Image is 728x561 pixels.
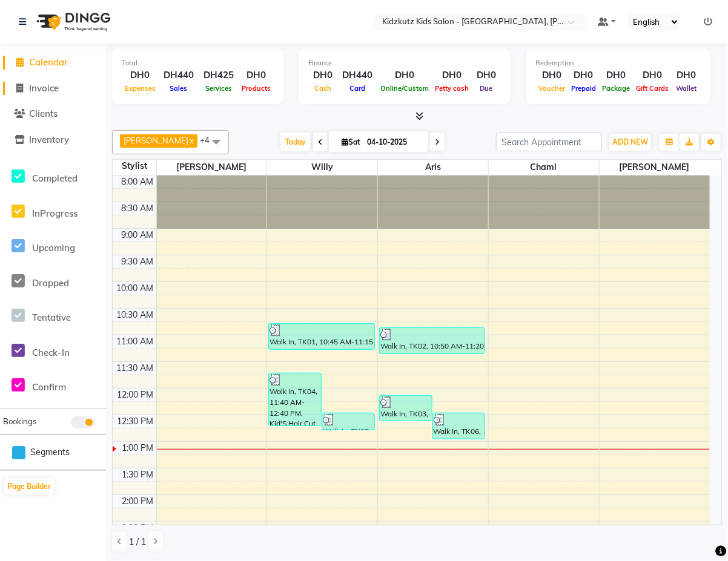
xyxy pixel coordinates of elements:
[3,107,103,121] a: Clients
[157,160,267,175] span: [PERSON_NAME]
[30,446,70,459] span: Segments
[32,208,78,219] span: InProgress
[129,536,146,548] span: 1 / 1
[120,468,156,481] div: 1:30 PM
[433,413,485,439] div: Walk In, TK06, 12:25 PM-12:55 PM, Kid'S Hair Cut For Boy (DH65)
[489,160,599,175] span: Chami
[599,84,633,93] span: Package
[167,84,191,93] span: Sales
[3,416,36,426] span: Bookings
[29,134,69,145] span: Inventory
[3,133,103,147] a: Inventory
[114,362,156,375] div: 11:30 AM
[568,84,599,93] span: Prepaid
[600,160,710,175] span: [PERSON_NAME]
[311,84,334,93] span: Cash
[114,282,156,295] div: 10:00 AM
[432,84,472,93] span: Petty cash
[673,84,700,93] span: Wallet
[202,84,235,93] span: Services
[308,68,337,82] div: DH0
[269,373,321,425] div: Walk In, TK04, 11:40 AM-12:40 PM, Kid'S Hair Cut For Boy (DH65),Kid'S Hair Cut For Boy (DH65)
[113,160,156,172] div: Stylist
[477,84,496,93] span: Due
[612,137,648,146] span: ADD NEW
[633,84,672,93] span: Gift Cards
[346,84,368,93] span: Card
[124,136,188,145] span: [PERSON_NAME]
[337,68,377,82] div: DH440
[535,58,701,68] div: Redemption
[535,68,568,82] div: DH0
[119,229,156,241] div: 9:00 AM
[269,324,374,349] div: Walk In, TK01, 10:45 AM-11:15 AM, Kid'S Hair Cut For Boy (DH65)
[432,68,472,82] div: DH0
[3,56,103,70] a: Calendar
[380,328,485,353] div: Walk In, TK02, 10:50 AM-11:20 AM, Kid'S Hair Cut For Boy (DH65)
[115,415,156,428] div: 12:30 PM
[32,312,71,323] span: Tentative
[120,495,156,508] div: 2:00 PM
[267,160,377,175] span: Willy
[535,84,568,93] span: Voucher
[114,309,156,321] div: 10:30 AM
[380,396,432,421] div: Walk In, TK03, 12:05 PM-12:35 PM, Kid'S Hair Cut For Boy (DH65)
[599,68,633,82] div: DH0
[115,389,156,401] div: 12:00 PM
[322,413,374,430] div: Walk In, TK05, 12:25 PM-12:45 PM, Bang Trim (DH35)
[200,135,219,145] span: +4
[29,108,58,119] span: Clients
[280,133,311,151] span: Today
[31,5,114,39] img: logo
[119,255,156,268] div: 9:30 AM
[32,172,78,184] span: Completed
[29,56,68,68] span: Calendar
[377,68,432,82] div: DH0
[4,478,54,495] button: Page Builder
[32,347,70,358] span: Check-In
[378,160,488,175] span: Aris
[120,442,156,454] div: 1:00 PM
[3,82,103,96] a: Invoice
[609,134,651,151] button: ADD NEW
[239,84,274,93] span: Products
[29,82,59,94] span: Invoice
[308,58,501,68] div: Finance
[159,68,199,82] div: DH440
[188,136,194,145] a: x
[32,381,66,393] span: Confirm
[122,68,159,82] div: DH0
[119,176,156,188] div: 8:00 AM
[114,335,156,348] div: 11:00 AM
[120,522,156,534] div: 2:30 PM
[199,68,239,82] div: DH425
[122,58,274,68] div: Total
[122,84,159,93] span: Expenses
[32,277,69,289] span: Dropped
[239,68,274,82] div: DH0
[377,84,432,93] span: Online/Custom
[672,68,701,82] div: DH0
[32,242,75,254] span: Upcoming
[472,68,501,82] div: DH0
[496,133,602,151] input: Search Appointment
[339,137,363,146] span: Sat
[568,68,599,82] div: DH0
[363,133,424,151] input: 2025-10-04
[119,202,156,215] div: 8:30 AM
[633,68,672,82] div: DH0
